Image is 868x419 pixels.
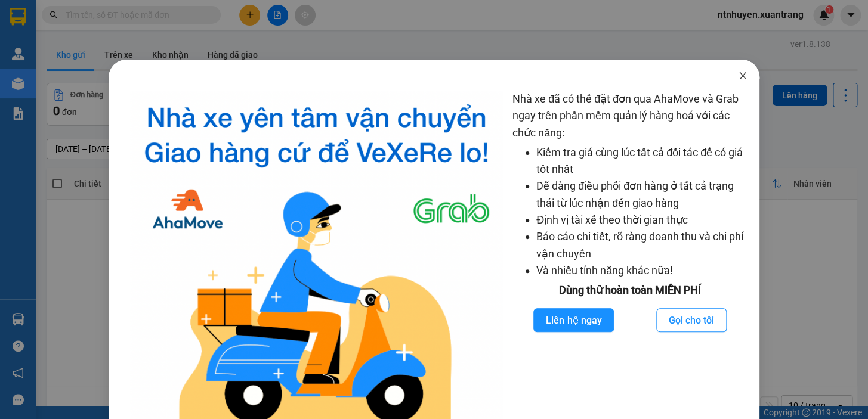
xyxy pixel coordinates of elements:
span: close [738,71,747,80]
li: Định vị tài xế theo thời gian thực [536,212,747,228]
button: Liên hệ ngay [533,308,614,332]
div: Dùng thử hoàn toàn MIỄN PHÍ [512,282,747,299]
button: Gọi cho tôi [656,308,727,332]
button: Close [726,60,759,93]
span: Gọi cho tôi [669,313,714,328]
li: Và nhiều tính năng khác nữa! [536,262,747,279]
li: Dễ dàng điều phối đơn hàng ở tất cả trạng thái từ lúc nhận đến giao hàng [536,178,747,212]
li: Kiểm tra giá cùng lúc tất cả đối tác để có giá tốt nhất [536,144,747,178]
li: Báo cáo chi tiết, rõ ràng doanh thu và chi phí vận chuyển [536,228,747,262]
span: Liên hệ ngay [546,313,601,328]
